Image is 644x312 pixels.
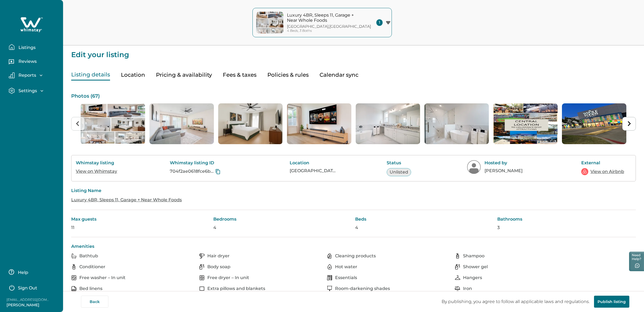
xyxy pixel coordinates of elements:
[17,59,37,64] p: Reviews
[16,270,28,275] p: Help
[256,12,283,33] img: property-cover
[493,103,558,144] li: 7 of 67
[170,169,214,174] p: 704f2ae0618fce6b7c2616760e770868
[79,286,102,291] p: Bed linens
[287,24,371,29] p: [GEOGRAPHIC_DATA] , [GEOGRAPHIC_DATA]
[581,160,625,166] p: External
[355,225,494,230] p: 4
[149,103,214,144] li: 2 of 67
[156,69,212,81] button: Pricing & availability
[335,253,376,259] p: Cleaning products
[387,160,417,166] p: Status
[17,88,37,94] p: Settings
[562,103,626,144] img: list-photos
[327,275,332,280] img: amenity-icon
[455,275,460,280] img: amenity-icon
[562,103,626,144] li: 8 of 67
[199,286,205,291] img: amenity-icon
[18,285,37,291] p: Sign Out
[71,69,110,81] button: Listing details
[71,188,636,193] p: Listing Name
[71,253,77,259] img: amenity-icon
[484,168,531,174] p: [PERSON_NAME]
[76,160,119,166] p: Whimstay listing
[356,103,420,144] li: 5 of 67
[218,103,283,144] li: 3 of 67
[594,296,629,308] button: Publish listing
[71,286,77,291] img: amenity-icon
[71,45,636,58] p: Edit your listing
[335,275,357,280] p: Essentials
[71,217,210,222] p: Max guests
[590,168,624,175] a: View on Airbnb
[121,69,145,81] button: Location
[463,286,472,291] p: Iron
[149,103,214,144] img: list-photos
[7,302,50,308] p: [PERSON_NAME]
[79,264,105,270] p: Conditioner
[213,225,352,230] p: 4
[71,225,210,230] p: 11
[424,103,489,144] img: list-photos
[455,264,460,270] img: amenity-icon
[71,264,77,270] img: amenity-icon
[9,72,59,78] button: Reports
[71,275,77,280] img: amenity-icon
[9,282,57,293] button: Sign Out
[9,42,59,52] button: Listings
[463,264,488,270] p: Shower gel
[287,13,360,23] p: Luxury 4BR, Sleeps 11, Garage + Near Whole Foods
[387,168,411,176] button: Unlisted
[199,275,205,280] img: amenity-icon
[207,253,230,259] p: Hair dryer
[424,103,489,144] li: 6 of 67
[76,169,117,174] a: View on Whimstay
[81,103,145,144] img: list-photos
[493,103,558,144] img: list-photos
[622,117,636,131] button: Next slide
[463,275,482,280] p: Hangers
[207,275,249,280] p: Free dryer – In unit
[320,69,358,81] button: Calendar sync
[335,264,357,270] p: Hot water
[9,267,57,277] button: Help
[71,117,85,131] button: Previous slide
[287,29,312,33] p: 4 Beds, 3 Baths
[81,296,108,308] button: Back
[455,286,460,291] img: amenity-icon
[287,103,351,144] img: list-photos
[71,197,182,202] a: Luxury 4BR, Sleeps 11, Garage + Near Whole Foods
[290,160,336,166] p: Location
[335,286,390,291] p: Room-darkening shades
[71,244,636,249] p: Amenities
[218,103,283,144] img: list-photos
[9,88,59,94] button: Settings
[207,264,230,270] p: Body soap
[376,19,383,26] span: 1
[497,225,636,230] p: 3
[170,160,239,166] p: Whimstay listing ID
[327,286,332,291] img: amenity-icon
[207,286,265,291] p: Extra pillows and blankets
[455,253,460,259] img: amenity-icon
[355,217,494,222] p: Beds
[79,253,98,259] p: Bathtub
[17,45,36,50] p: Listings
[199,253,205,259] img: amenity-icon
[290,168,336,174] p: [GEOGRAPHIC_DATA], [GEOGRAPHIC_DATA], [GEOGRAPHIC_DATA]
[267,69,309,81] button: Policies & rules
[79,275,126,280] p: Free washer – In unit
[463,253,484,259] p: Shampoo
[17,73,36,78] p: Reports
[199,264,205,270] img: amenity-icon
[327,253,332,259] img: amenity-icon
[71,94,636,99] p: Photos ( 67 )
[356,103,420,144] img: list-photos
[223,69,257,81] button: Fees & taxes
[9,57,59,68] button: Reviews
[252,8,392,37] button: property-coverLuxury 4BR, Sleeps 11, Garage + Near Whole Foods[GEOGRAPHIC_DATA],[GEOGRAPHIC_DATA]...
[437,299,594,304] p: By publishing, you agree to follow all applicable laws and regulations.
[497,217,636,222] p: Bathrooms
[7,297,50,302] p: [EMAIL_ADDRESS][DOMAIN_NAME]
[484,160,531,166] p: Hosted by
